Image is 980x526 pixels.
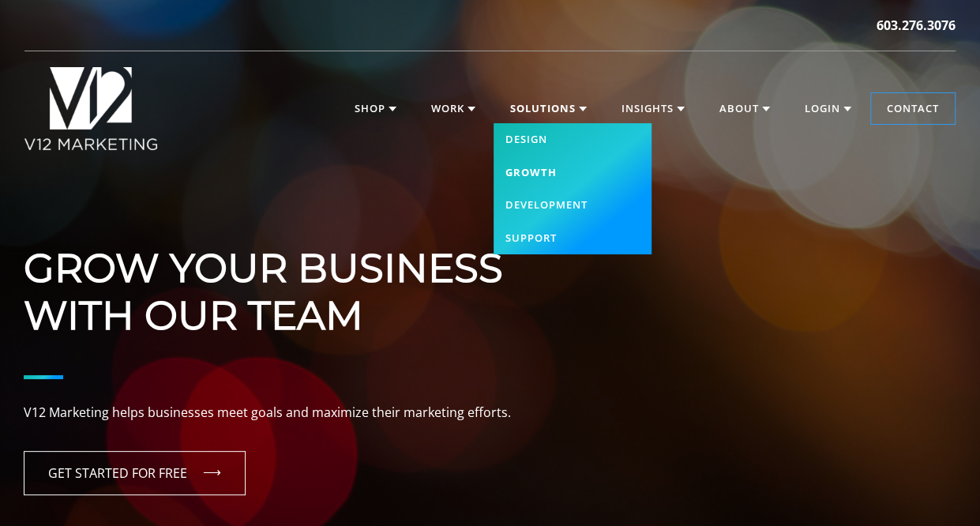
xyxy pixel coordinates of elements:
[339,93,412,125] a: Shop
[494,222,651,255] a: Support
[494,123,651,156] a: Design
[901,450,980,526] iframe: Chat Widget
[415,93,491,125] a: Work
[704,93,786,125] a: About
[494,156,651,190] a: Growth
[24,451,246,495] a: GET STARTED FOR FREE
[494,93,603,125] a: Solutions
[24,403,956,423] p: V12 Marketing helps businesses meet goals and maximize their marketing efforts.
[24,67,157,150] img: V12 MARKETING Logo New Hampshire Marketing Agency
[877,16,956,35] a: 603.276.3076
[606,93,700,125] a: Insights
[871,93,955,125] a: Contact
[494,189,651,222] a: Development
[24,197,956,340] h1: Grow Your Business With Our Team
[789,93,867,125] a: Login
